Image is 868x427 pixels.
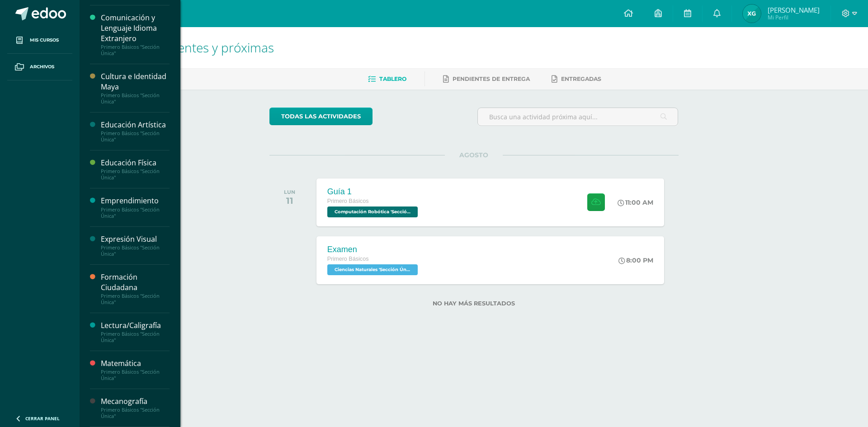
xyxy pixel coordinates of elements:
span: Cerrar panel [25,415,60,422]
a: Lectura/CaligrafíaPrimero Básicos "Sección Única" [101,320,170,343]
label: No hay más resultados [269,300,679,307]
div: Expresión Visual [101,234,170,244]
div: Primero Básicos "Sección Única" [101,92,170,105]
a: EmprendimientoPrimero Básicos "Sección Única" [101,196,170,219]
a: MecanografíaPrimero Básicos "Sección Única" [101,396,170,419]
a: todas las Actividades [269,108,373,125]
div: Educación Física [101,158,170,168]
div: LUN [284,189,295,195]
a: Expresión VisualPrimero Básicos "Sección Única" [101,234,170,257]
div: Emprendimiento [101,196,170,206]
div: Lectura/Caligrafía [101,320,170,331]
div: Primero Básicos "Sección Única" [101,293,170,305]
a: Mis cursos [7,27,72,54]
div: Primero Básicos "Sección Única" [101,168,170,181]
span: Mis cursos [30,37,59,44]
div: Cultura e Identidad Maya [101,71,170,92]
a: Archivos [7,54,72,80]
span: Primero Básicos [327,198,369,204]
div: Primero Básicos "Sección Única" [101,206,170,219]
a: Comunicación y Lenguaje Idioma ExtranjeroPrimero Básicos "Sección Única" [101,13,170,56]
div: Formación Ciudadana [101,272,170,293]
div: 11 [284,195,295,206]
span: Archivos [30,63,54,70]
div: 8:00 PM [618,256,653,264]
span: Tablero [379,75,406,82]
div: Primero Básicos "Sección Única" [101,407,170,419]
div: 11:00 AM [618,198,653,206]
div: Educación Artística [101,120,170,130]
span: Primero Básicos [327,256,369,262]
img: 83e7cf6e796d57b8bd93183efde389e2.png [743,5,761,23]
div: Mecanografía [101,396,170,407]
a: Pendientes de entrega [443,72,530,86]
span: AGOSTO [445,151,503,159]
span: Entregadas [561,75,601,82]
a: Tablero [368,72,406,86]
span: [PERSON_NAME] [768,5,820,14]
span: Ciencias Naturales 'Sección Única' [327,264,418,275]
div: Primero Básicos "Sección Única" [101,369,170,381]
a: Formación CiudadanaPrimero Básicos "Sección Única" [101,272,170,305]
div: Primero Básicos "Sección Única" [101,130,170,143]
span: Computación Robótica 'Sección Única' [327,206,418,217]
a: Cultura e Identidad MayaPrimero Básicos "Sección Única" [101,71,170,105]
div: Matemática [101,358,170,369]
div: Primero Básicos "Sección Única" [101,44,170,56]
span: Pendientes de entrega [453,75,530,82]
a: Entregadas [552,72,601,86]
span: Mi Perfil [768,14,820,21]
div: Primero Básicos "Sección Única" [101,331,170,343]
div: Comunicación y Lenguaje Idioma Extranjero [101,13,170,44]
a: MatemáticaPrimero Básicos "Sección Única" [101,358,170,381]
a: Educación ArtísticaPrimero Básicos "Sección Única" [101,120,170,143]
div: Primero Básicos "Sección Única" [101,244,170,257]
input: Busca una actividad próxima aquí... [478,108,678,126]
div: Examen [327,245,420,254]
a: Educación FísicaPrimero Básicos "Sección Única" [101,158,170,181]
span: Actividades recientes y próximas [90,39,274,56]
div: Guía 1 [327,187,420,197]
